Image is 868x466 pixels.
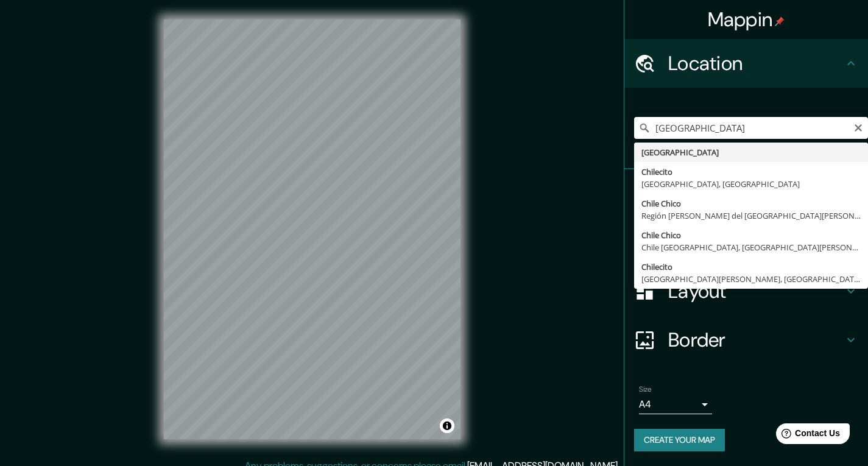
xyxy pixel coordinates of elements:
[641,261,861,273] div: Chilecito
[634,117,868,139] input: Pick your city or area
[641,146,861,158] div: [GEOGRAPHIC_DATA]
[624,169,868,218] div: Pins
[641,273,861,285] div: [GEOGRAPHIC_DATA][PERSON_NAME], [GEOGRAPHIC_DATA]
[641,197,861,210] div: Chile Chico
[624,316,868,364] div: Border
[668,328,844,352] h4: Border
[708,7,785,32] h4: Mappin
[760,418,855,453] iframe: Help widget launcher
[775,16,785,26] img: pin-icon.png
[624,267,868,316] div: Layout
[440,418,454,433] button: Toggle attribution
[641,210,861,222] div: Región [PERSON_NAME] del [GEOGRAPHIC_DATA][PERSON_NAME], [GEOGRAPHIC_DATA]
[853,121,863,133] button: Clear
[668,51,844,76] h4: Location
[634,429,725,451] button: Create your map
[641,166,861,178] div: Chilecito
[668,279,844,303] h4: Layout
[639,395,712,414] div: A4
[641,178,861,190] div: [GEOGRAPHIC_DATA], [GEOGRAPHIC_DATA]
[624,218,868,267] div: Style
[641,241,861,253] div: Chile [GEOGRAPHIC_DATA], [GEOGRAPHIC_DATA][PERSON_NAME] del [GEOGRAPHIC_DATA][PERSON_NAME], [GEOG...
[639,384,652,395] label: Size
[164,19,460,439] canvas: Map
[641,229,861,241] div: Chile Chico
[624,39,868,88] div: Location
